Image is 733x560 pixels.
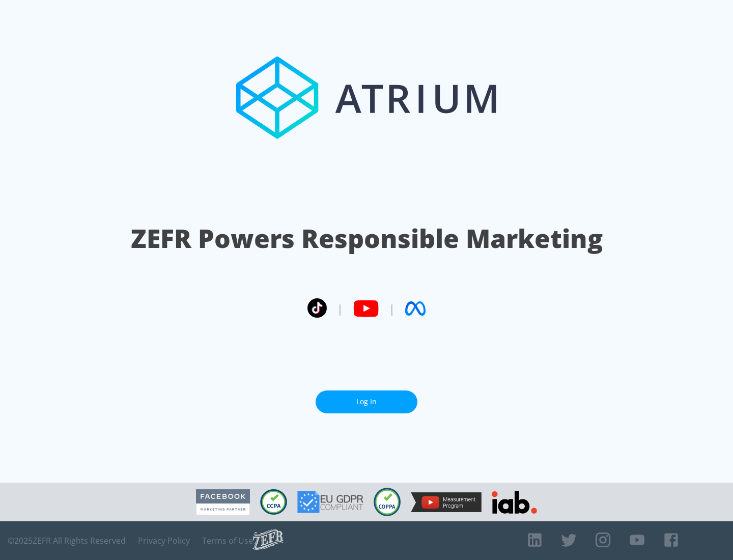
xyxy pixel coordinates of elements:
span: © 2025 ZEFR All Rights Reserved [8,536,126,546]
a: Privacy Policy [138,536,190,546]
h1: ZEFR Powers Responsible Marketing [131,221,603,256]
span: | [337,301,343,316]
img: GDPR Compliant [297,491,363,513]
a: Log In [316,390,417,413]
img: IAB [492,491,537,514]
img: CCPA Compliant [260,489,287,515]
img: YouTube Measurement Program [411,492,482,512]
span: | [389,301,395,316]
a: Terms of Use [202,536,253,546]
img: COPPA Compliant [374,488,401,516]
img: Facebook Marketing Partner [196,489,250,515]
